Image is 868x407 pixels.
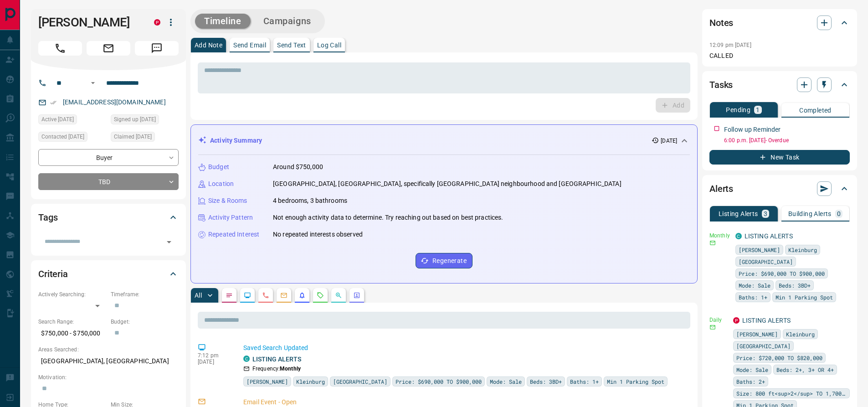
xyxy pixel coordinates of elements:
p: [GEOGRAPHIC_DATA], [GEOGRAPHIC_DATA], specifically [GEOGRAPHIC_DATA] neighbourhood and [GEOGRAPHI... [273,179,621,189]
p: Actively Searching: [38,290,106,299]
p: 4 bedrooms, 3 bathrooms [273,196,347,206]
p: [DATE] [198,359,230,365]
p: [GEOGRAPHIC_DATA], [GEOGRAPHIC_DATA] [38,354,179,369]
p: Motivation: [38,373,179,381]
span: Min 1 Parking Spot [607,377,664,386]
p: Monthly [709,232,730,240]
div: TBD [38,173,179,190]
span: Price: $690,000 TO $900,000 [395,377,482,386]
h1: [PERSON_NAME] [38,15,140,30]
span: Kleinburg [786,330,815,339]
div: Thu Sep 18 2025 [38,114,106,127]
div: Thu Sep 18 2025 [111,132,179,144]
div: property.ca [154,19,160,26]
p: Add Note [195,42,222,48]
div: property.ca [733,317,740,324]
span: [GEOGRAPHIC_DATA] [333,377,387,386]
span: Contacted [DATE] [41,132,84,141]
p: Listing Alerts [719,211,758,217]
span: Baths: 1+ [570,377,599,386]
svg: Email [709,240,716,246]
div: Buyer [38,149,179,166]
svg: Calls [262,292,269,299]
svg: Requests [317,292,324,299]
span: Mode: Sale [736,365,768,374]
a: LISTING ALERTS [742,317,791,324]
svg: Agent Actions [353,292,360,299]
p: Budget [208,162,229,172]
p: Saved Search Updated [243,343,687,353]
button: Timeline [195,14,251,29]
p: $750,000 - $750,000 [38,326,106,341]
p: CALLED [709,51,850,61]
p: No repeated interests observed [273,230,363,239]
svg: Notes [226,292,233,299]
p: Pending [726,107,750,113]
div: Criteria [38,263,179,285]
p: Send Text [277,42,306,48]
p: 0 [837,211,841,217]
svg: Opportunities [335,292,342,299]
p: 1 [756,107,760,113]
p: Building Alerts [788,211,832,217]
svg: Lead Browsing Activity [244,292,251,299]
span: Price: $690,000 TO $900,000 [739,269,825,278]
button: Open [163,236,175,248]
p: Timeframe: [111,290,179,299]
span: Size: 800 ft<sup>2</sup> TO 1,700 ft<sup>2</sup> [736,389,847,398]
p: 7:12 pm [198,352,230,359]
p: Size & Rooms [208,196,247,206]
span: Min 1 Parking Spot [776,293,833,302]
p: 6:00 p.m. [DATE] - Overdue [724,136,850,144]
svg: Emails [280,292,288,299]
span: Beds: 3BD+ [779,281,811,290]
h2: Tags [38,210,57,225]
span: Email [87,41,130,56]
p: Budget: [111,318,179,326]
div: Notes [709,12,850,34]
p: Around $750,000 [273,162,323,172]
svg: Email [709,324,716,330]
span: Kleinburg [788,245,817,254]
span: [PERSON_NAME] [739,245,780,254]
div: Activity Summary[DATE] [198,132,690,149]
button: Open [87,77,98,88]
button: Regenerate [416,253,473,268]
p: Follow up Reminder [724,125,781,134]
h2: Tasks [709,77,733,92]
span: [GEOGRAPHIC_DATA] [736,341,791,350]
p: Activity Summary [210,136,262,145]
div: Tags [38,206,179,228]
span: Kleinburg [296,377,325,386]
span: Baths: 2+ [736,377,765,386]
span: Price: $720,000 TO $820,000 [736,353,822,362]
span: Message [135,41,179,56]
h2: Criteria [38,267,68,281]
span: Signed up [DATE] [114,115,156,124]
p: Send Email [233,42,266,48]
button: Campaigns [254,14,320,29]
span: Active [DATE] [41,115,74,124]
a: [EMAIL_ADDRESS][DOMAIN_NAME] [63,98,166,106]
span: Beds: 3BD+ [530,377,562,386]
p: [DATE] [661,137,677,145]
span: Mode: Sale [490,377,522,386]
p: Daily [709,316,728,324]
p: Search Range: [38,318,106,326]
span: [PERSON_NAME] [247,377,288,386]
svg: Listing Alerts [298,292,306,299]
span: [GEOGRAPHIC_DATA] [739,257,793,266]
div: Tasks [709,74,850,96]
span: [PERSON_NAME] [736,330,778,339]
strong: Monthly [280,366,301,372]
span: Baths: 1+ [739,293,767,302]
span: Beds: 2+, 3+ OR 4+ [776,365,834,374]
div: Thu Sep 18 2025 [111,114,179,127]
p: Email Event - Open [243,397,687,407]
h2: Alerts [709,181,733,196]
span: Mode: Sale [739,281,770,290]
div: condos.ca [243,355,250,362]
p: All [195,292,202,299]
p: Not enough activity data to determine. Try reaching out based on best practices. [273,213,503,222]
p: Log Call [317,42,341,48]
